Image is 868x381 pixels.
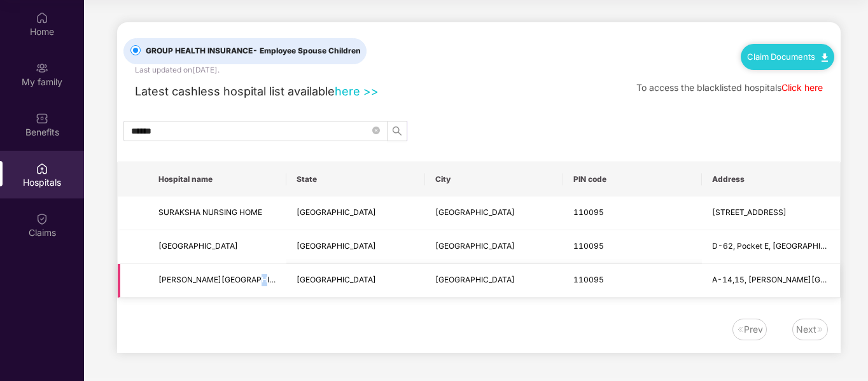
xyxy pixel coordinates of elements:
[747,52,828,62] a: Claim Documents
[297,275,376,284] span: [GEOGRAPHIC_DATA]
[372,127,380,134] span: close-circle
[822,53,828,62] img: svg+xml;base64,PHN2ZyB4bWxucz0iaHR0cDovL3d3dy53My5vcmcvMjAwMC9zdmciIHdpZHRoPSIxMC40IiBoZWlnaHQ9Ij...
[435,241,515,251] span: [GEOGRAPHIC_DATA]
[158,207,262,217] span: SURAKSHA NURSING HOME
[158,174,276,184] span: Hospital name
[736,326,744,333] img: svg+xml;base64,PHN2ZyB4bWxucz0iaHR0cDovL3d3dy53My5vcmcvMjAwMC9zdmciIHdpZHRoPSIxNiIgaGVpZ2h0PSIxNi...
[148,230,286,264] td: KARUNA HOSPITAL
[636,82,781,93] span: To access the blacklisted hospitals
[286,230,424,264] td: Delhi
[36,11,48,24] img: svg+xml;base64,PHN2ZyBpZD0iSG9tZSIgeG1sbnM9Imh0dHA6Ly93d3cudzMub3JnLzIwMDAvc3ZnIiB3aWR0aD0iMjAiIG...
[36,112,48,125] img: svg+xml;base64,PHN2ZyBpZD0iQmVuZWZpdHMiIHhtbG5zPSJodHRwOi8vd3d3LnczLm9yZy8yMDAwL3N2ZyIgd2lkdGg9Ij...
[425,230,563,264] td: New Delhi
[702,162,840,197] th: Address
[387,121,407,141] button: search
[816,326,824,333] img: svg+xml;base64,PHN2ZyB4bWxucz0iaHR0cDovL3d3dy53My5vcmcvMjAwMC9zdmciIHdpZHRoPSIxNiIgaGVpZ2h0PSIxNi...
[425,162,563,197] th: City
[36,62,48,74] img: svg+xml;base64,PHN2ZyB3aWR0aD0iMjAiIGhlaWdodD0iMjAiIHZpZXdCb3g9IjAgMCAyMCAyMCIgZmlsbD0ibm9uZSIgeG...
[435,207,515,217] span: [GEOGRAPHIC_DATA]
[573,275,604,284] span: 110095
[148,197,286,230] td: SURAKSHA NURSING HOME
[702,197,840,230] td: E-22, Block B, New Seemapuri Road
[712,207,787,217] span: [STREET_ADDRESS]
[425,264,563,298] td: New Delhi
[286,197,424,230] td: Delhi
[158,275,301,284] span: [PERSON_NAME][GEOGRAPHIC_DATA]
[286,162,424,197] th: State
[796,322,816,336] div: Next
[297,241,376,251] span: [GEOGRAPHIC_DATA]
[781,82,823,93] a: Click here
[425,197,563,230] td: New Delhi
[744,322,763,336] div: Prev
[712,174,830,184] span: Address
[297,207,376,217] span: [GEOGRAPHIC_DATA]
[286,264,424,298] td: Delhi
[36,162,48,175] img: svg+xml;base64,PHN2ZyBpZD0iSG9zcGl0YWxzIiB4bWxucz0iaHR0cDovL3d3dy53My5vcmcvMjAwMC9zdmciIHdpZHRoPS...
[563,162,701,197] th: PIN code
[573,207,604,217] span: 110095
[388,126,407,136] span: search
[253,46,361,55] span: - Employee Spouse Children
[335,84,379,98] a: here >>
[135,84,335,98] span: Latest cashless hospital list available
[135,64,220,76] div: Last updated on [DATE] .
[702,264,840,298] td: A-14,15, Pushpanjali Medical Centre, Vikas Marg Extention
[36,212,48,225] img: svg+xml;base64,PHN2ZyBpZD0iQ2xhaW0iIHhtbG5zPSJodHRwOi8vd3d3LnczLm9yZy8yMDAwL3N2ZyIgd2lkdGg9IjIwIi...
[573,241,604,251] span: 110095
[141,45,366,57] span: GROUP HEALTH INSURANCE
[372,125,380,137] span: close-circle
[702,230,840,264] td: D-62, Pocket E, Dilshad Colony
[148,162,286,197] th: Hospital name
[435,275,515,284] span: [GEOGRAPHIC_DATA]
[712,241,852,251] span: D-62, Pocket E, [GEOGRAPHIC_DATA]
[158,241,238,251] span: [GEOGRAPHIC_DATA]
[148,264,286,298] td: PUSHPANJALI MEDICAL CENTRE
